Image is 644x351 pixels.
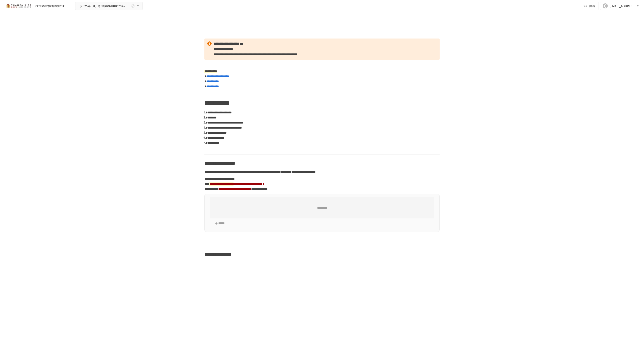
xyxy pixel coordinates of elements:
[603,3,608,8] div: C
[75,2,143,10] button: 【2025年8月】①今後の運用についてのご案内/THANKS GIFTキックオフMTG
[78,3,130,9] span: 【2025年8月】①今後の運用についてのご案内/THANKS GIFTキックオフMTG
[589,4,595,8] span: 共有
[600,2,642,10] button: C[EMAIL_ADDRESS][DOMAIN_NAME]
[581,2,598,10] button: 共有
[609,3,636,9] div: [EMAIL_ADDRESS][DOMAIN_NAME]
[35,4,65,8] div: 株式会社木村建設さま
[5,3,32,9] img: mMP1OxWUAhQbsRWCurg7vIHe5HqDpP7qZo7fRoNLXQh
